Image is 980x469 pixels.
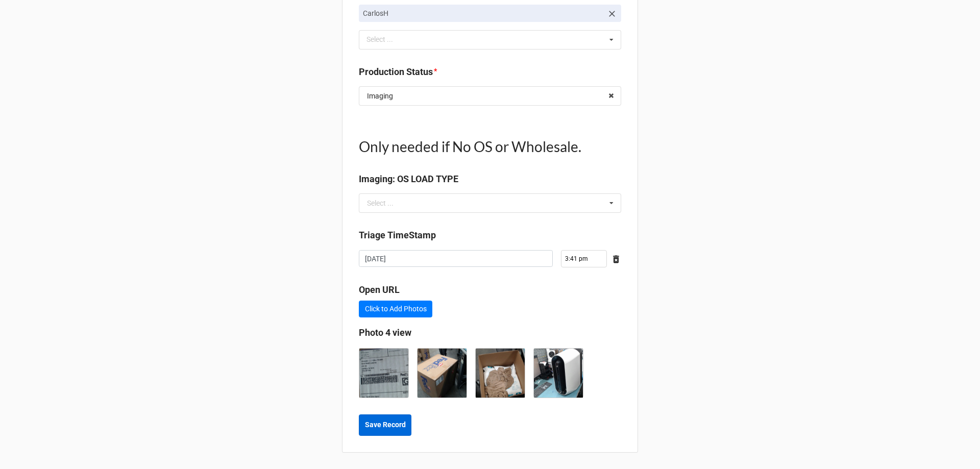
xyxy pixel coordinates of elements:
[533,344,592,398] div: cam-1755278729361.jpg
[367,200,394,207] div: Select ...
[561,250,607,267] input: Time
[475,344,533,398] div: cam-1755278307176.jpg
[359,349,408,398] img: lRt7A5eR-pPSVFClctshkMz8yJt7tgP3h9rDZQIvInA
[359,65,433,79] label: Production Status
[359,284,400,295] b: Open URL
[359,414,411,436] button: Save Record
[363,8,603,18] p: CarlosH
[359,172,458,186] label: Imaging: OS LOAD TYPE
[359,327,411,338] b: Photo 4 view
[367,92,393,100] div: Imaging
[359,301,432,318] a: Click to Add Photos
[364,34,408,45] div: Select ...
[365,419,406,430] b: Save Record
[534,349,583,398] img: X_PucZk4jJsNhBFC4jf00foEpETD1cm6nBjRU8--Qug
[359,250,553,267] input: Date
[359,137,621,156] h1: Only needed if No OS or Wholesale.
[476,349,525,398] img: kv2rOswx7uitb90mYXgTs8-EW1JjJdqqNkT7cHIr8pw
[418,349,467,398] img: Iz8siFidcsa2EkcXBP3khyk_PLoh-Ay-NRWep5XQbKc
[359,228,436,242] label: Triage TimeStamp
